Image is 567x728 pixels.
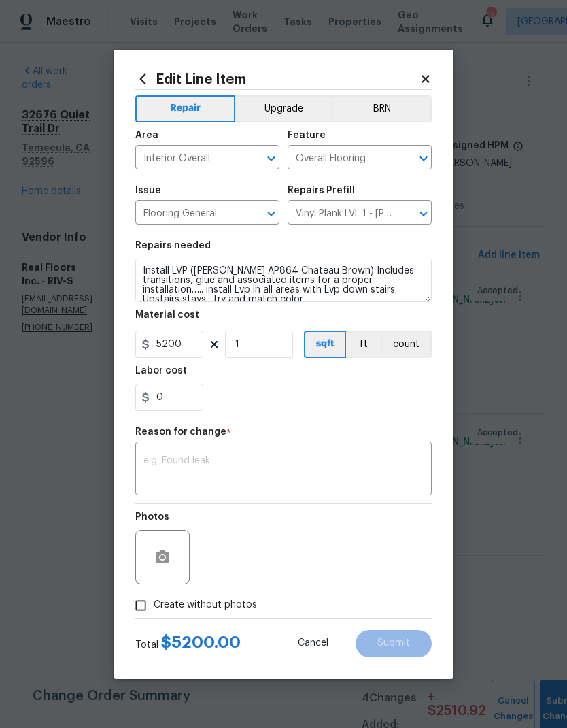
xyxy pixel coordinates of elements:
h5: Issue [135,186,161,195]
span: Submit [377,638,410,648]
textarea: Install LVP ([PERSON_NAME] AP864 Chateau Brown) Includes transitions, glue and associated items f... [135,259,432,302]
span: $ 5200.00 [161,634,241,650]
h5: Area [135,131,158,140]
button: Submit [356,630,432,657]
h2: Edit Line Item [135,71,419,86]
span: Create without photos [154,598,257,612]
h5: Labor cost [135,366,187,376]
button: sqft [304,331,346,358]
h5: Feature [288,131,326,140]
div: Total [135,635,241,652]
button: Open [262,204,281,223]
button: ft [346,331,381,358]
span: Cancel [298,638,328,648]
h5: Material cost [135,310,199,320]
button: Repair [135,95,235,122]
h5: Photos [135,512,169,522]
button: Open [262,149,281,168]
button: Upgrade [235,95,332,122]
button: Open [414,204,433,223]
h5: Repairs Prefill [288,186,355,195]
h5: Reason for change [135,427,226,437]
button: BRN [332,95,432,122]
button: Cancel [276,630,350,657]
button: count [381,331,432,358]
h5: Repairs needed [135,241,211,250]
button: Open [414,149,433,168]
